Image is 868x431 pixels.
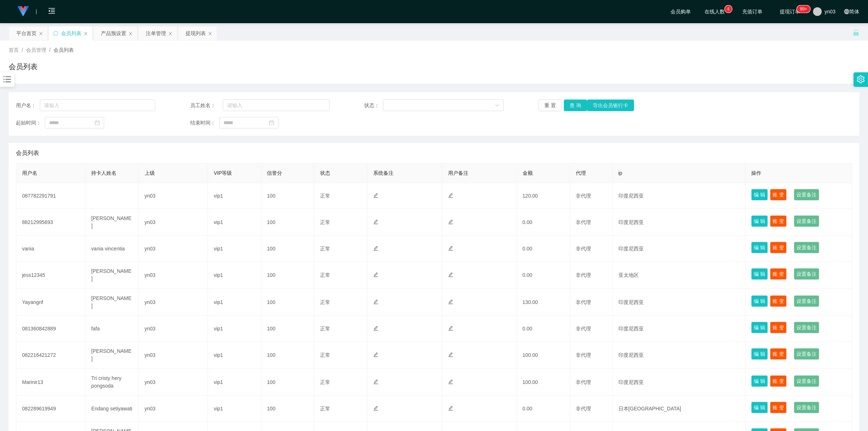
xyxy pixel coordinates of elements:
button: 设置备注 [794,402,819,413]
span: 正常 [320,326,330,331]
button: 编 辑 [751,322,768,333]
td: yn03 [139,209,208,236]
td: 130.00 [517,289,570,316]
button: 账 变 [770,215,787,227]
td: vip1 [208,369,261,396]
button: 编 辑 [751,215,768,227]
div: 会员列表 [61,26,81,40]
td: 100 [261,183,314,209]
i: 图标: edit [448,379,453,384]
button: 设置备注 [794,189,819,200]
td: yn03 [139,316,208,342]
i: 图标: edit [373,299,378,304]
span: 非代理 [576,272,591,278]
i: 图标: close [168,31,173,36]
td: jess12345 [16,262,85,289]
span: 用户备注 [448,170,468,176]
button: 设置备注 [794,295,819,307]
span: 结束时间： [190,119,219,127]
td: vip1 [208,289,261,316]
div: 注单管理 [146,26,166,40]
i: 图标: edit [448,193,453,198]
i: 图标: edit [448,326,453,331]
button: 账 变 [770,375,787,387]
span: 起始时间： [16,119,45,127]
i: 图标: calendar [95,120,100,125]
i: 图标: edit [373,193,378,198]
button: 设置备注 [794,215,819,227]
span: 正常 [320,246,330,252]
td: yn03 [139,262,208,289]
button: 导出会员银行卡 [587,100,634,111]
i: 图标: edit [373,246,378,251]
button: 设置备注 [794,242,819,253]
td: 100 [261,396,314,422]
span: 充值订单 [739,9,766,14]
button: 账 变 [770,242,787,253]
td: 印度尼西亚 [613,236,746,262]
span: 正常 [320,352,330,358]
td: vania [16,236,85,262]
i: 图标: sync [53,31,58,36]
button: 编 辑 [751,375,768,387]
i: 图标: edit [448,406,453,411]
input: 请输入 [223,100,329,111]
td: 印度尼西亚 [613,316,746,342]
td: yn03 [139,183,208,209]
td: Tri cristy hery pongsoda [85,369,139,396]
button: 编 辑 [751,348,768,360]
button: 设置备注 [794,375,819,387]
td: 082216421272 [16,342,85,369]
span: 会员列表 [54,47,74,53]
td: 100 [261,289,314,316]
td: 印度尼西亚 [613,369,746,396]
button: 编 辑 [751,295,768,307]
i: 图标: edit [373,406,378,411]
button: 账 变 [770,189,787,200]
h1: 会员列表 [9,61,38,72]
img: logo.9652507e.png [17,6,29,16]
i: 图标: edit [448,352,453,357]
i: 图标: edit [373,352,378,357]
span: 非代理 [576,246,591,252]
td: yn03 [139,289,208,316]
td: vania vincentia [85,236,139,262]
td: yn03 [139,369,208,396]
span: 非代理 [576,326,591,331]
button: 编 辑 [751,189,768,200]
td: 100 [261,342,314,369]
span: 状态： [364,102,383,109]
span: 首页 [9,47,19,53]
td: 印度尼西亚 [613,183,746,209]
span: 金额 [523,170,533,176]
span: 上级 [145,170,155,176]
span: 正常 [320,379,330,385]
span: 非代理 [576,299,591,305]
button: 账 变 [770,295,787,307]
td: 100 [261,209,314,236]
button: 设置备注 [794,268,819,280]
td: vip1 [208,209,261,236]
td: vip1 [208,236,261,262]
button: 账 变 [770,268,787,280]
td: 0.00 [517,209,570,236]
td: 印度尼西亚 [613,342,746,369]
span: 非代理 [576,219,591,225]
td: vip1 [208,396,261,422]
i: 图标: close [39,31,43,36]
td: 100.00 [517,342,570,369]
button: 重 置 [539,100,562,111]
button: 账 变 [770,348,787,360]
td: vip1 [208,316,261,342]
td: yn03 [139,396,208,422]
span: 会员列表 [16,149,39,157]
td: 印度尼西亚 [613,289,746,316]
td: 亚太地区 [613,262,746,289]
td: 0.00 [517,262,570,289]
p: 4 [727,5,729,13]
button: 编 辑 [751,242,768,253]
span: 正常 [320,193,330,199]
td: Marinir13 [16,369,85,396]
td: 082289619949 [16,396,85,422]
button: 编 辑 [751,268,768,280]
